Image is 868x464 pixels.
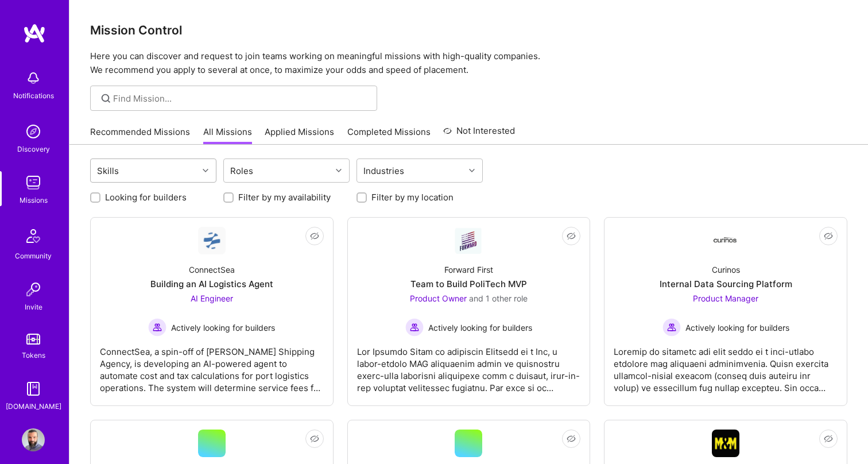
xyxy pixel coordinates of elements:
[469,293,528,303] span: and 1 other role
[357,227,581,396] a: Company LogoForward FirstTeam to Build PoliTech MVPProduct Owner and 1 other roleActively looking...
[685,322,789,334] span: Actively looking for builders
[17,143,50,155] div: Discovery
[94,163,122,179] div: Skills
[410,278,527,290] div: Team to Build PoliTech MVP
[310,434,319,443] i: icon EyeClosed
[405,318,424,337] img: Actively looking for builders
[662,318,681,337] img: Actively looking for builders
[25,301,42,313] div: Invite
[693,293,758,303] span: Product Manager
[824,231,833,241] i: icon EyeClosed
[238,191,331,203] label: Filter by my availability
[90,49,847,77] p: Here you can discover and request to join teams working on meaningful missions with high-quality ...
[357,337,581,394] div: Lor Ipsumdo Sitam co adipiscin Elitsedd ei t Inc, u labor-etdolo MAG aliquaenim admin ve quisnost...
[469,168,475,173] i: icon Chevron
[22,171,45,194] img: teamwork
[712,430,739,457] img: Company Logo
[22,377,45,400] img: guide book
[567,434,576,443] i: icon EyeClosed
[20,194,48,206] div: Missions
[824,434,833,443] i: icon EyeClosed
[444,264,493,276] div: Forward First
[347,126,431,145] a: Completed Missions
[100,337,324,394] div: ConnectSea, a spin-off of [PERSON_NAME] Shipping Agency, is developing an AI-powered agent to aut...
[712,237,739,245] img: Company Logo
[100,227,324,396] a: Company LogoConnectSeaBuilding an AI Logistics AgentAI Engineer Actively looking for buildersActi...
[410,293,467,303] span: Product Owner
[567,231,576,241] i: icon EyeClosed
[203,126,252,145] a: All Missions
[22,278,45,301] img: Invite
[191,293,233,303] span: AI Engineer
[99,92,113,105] i: icon SearchGrey
[150,278,273,290] div: Building an AI Logistics Agent
[361,163,407,179] div: Industries
[660,278,792,290] div: Internal Data Sourcing Platform
[428,322,532,334] span: Actively looking for builders
[105,191,187,203] label: Looking for builders
[20,222,47,250] img: Community
[113,92,369,105] input: Find Mission...
[171,322,275,334] span: Actively looking for builders
[265,126,334,145] a: Applied Missions
[22,428,45,451] img: User Avatar
[198,227,226,254] img: Company Logo
[310,231,319,241] i: icon EyeClosed
[614,227,838,396] a: Company LogoCurinosInternal Data Sourcing PlatformProduct Manager Actively looking for buildersAc...
[90,126,190,145] a: Recommended Missions
[712,264,740,276] div: Curinos
[22,67,45,90] img: bell
[371,191,454,203] label: Filter by my location
[336,168,342,173] i: icon Chevron
[614,337,838,394] div: Loremip do sitametc adi elit seddo ei t inci-utlabo etdolore mag aliquaeni adminimvenia. Quisn ex...
[23,23,46,44] img: logo
[443,124,515,145] a: Not Interested
[203,168,208,173] i: icon Chevron
[90,23,847,37] h3: Mission Control
[189,264,235,276] div: ConnectSea
[6,400,61,412] div: [DOMAIN_NAME]
[148,318,166,337] img: Actively looking for builders
[22,349,45,361] div: Tokens
[227,163,256,179] div: Roles
[455,227,482,254] img: Company Logo
[26,334,40,345] img: tokens
[22,120,45,143] img: discovery
[19,428,48,451] a: User Avatar
[13,90,54,102] div: Notifications
[15,250,52,262] div: Community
